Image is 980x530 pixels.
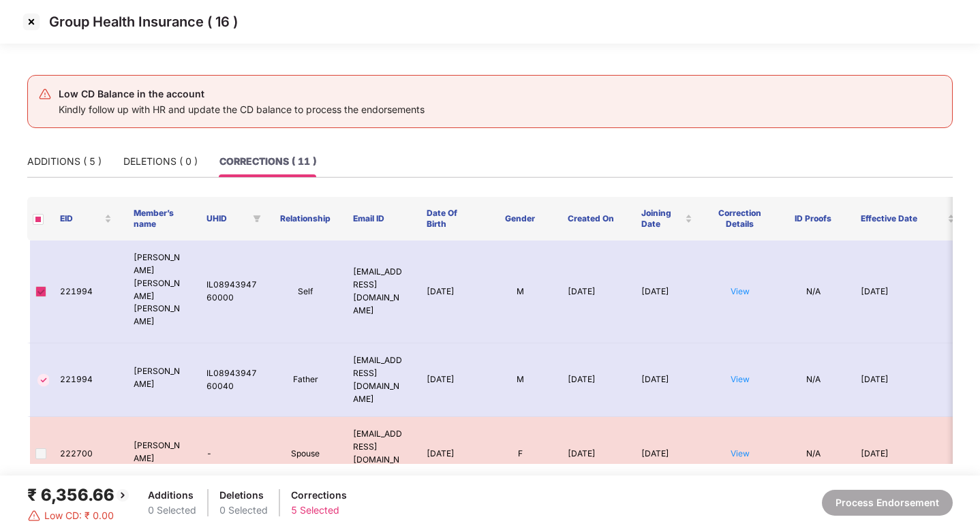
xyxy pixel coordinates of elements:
[822,490,953,516] button: Process Endorsement
[342,197,416,240] th: Email ID
[484,343,557,417] td: M
[27,482,131,508] div: ₹ 6,356.66
[38,87,52,101] img: svg+xml;base64,PHN2ZyB4bWxucz0iaHR0cDovL3d3dy53My5vcmcvMjAwMC9zdmciIHdpZHRoPSIyNCIgaGVpZ2h0PSIyNC...
[557,417,630,490] td: [DATE]
[44,508,114,523] span: Low CD: ₹ 0.00
[27,154,102,169] div: ADDITIONS ( 5 )
[49,240,123,343] td: 221994
[269,197,343,240] th: Relationship
[253,215,261,223] span: filter
[777,240,851,343] td: N/A
[850,240,966,343] td: [DATE]
[861,213,945,224] span: Effective Date
[60,213,102,224] span: EID
[557,197,630,240] th: Created On
[250,211,264,227] span: filter
[630,197,704,240] th: Joining Date
[731,286,750,296] a: View
[206,213,247,224] span: UHID
[269,417,343,490] td: Spouse
[291,503,347,518] div: 5 Selected
[557,343,630,417] td: [DATE]
[416,197,484,240] th: Date Of Birth
[27,509,41,523] img: svg+xml;base64,PHN2ZyBpZD0iRGFuZ2VyLTMyeDMyIiB4bWxucz0iaHR0cDovL3d3dy53My5vcmcvMjAwMC9zdmciIHdpZH...
[269,240,343,343] td: Self
[20,11,42,33] img: svg+xml;base64,PHN2ZyBpZD0iQ3Jvc3MtMzJ4MzIiIHhtbG5zPSJodHRwOi8vd3d3LnczLm9yZy8yMDAwL3N2ZyIgd2lkdG...
[850,343,966,417] td: [DATE]
[49,197,123,240] th: EID
[49,417,123,490] td: 222700
[342,240,416,343] td: [EMAIL_ADDRESS][DOMAIN_NAME]
[219,154,316,169] div: CORRECTIONS ( 11 )
[148,488,196,503] div: Additions
[114,487,131,503] img: svg+xml;base64,PHN2ZyBpZD0iQmFjay0yMHgyMCIgeG1sbnM9Imh0dHA6Ly93d3cudzMub3JnLzIwMDAvc3ZnIiB3aWR0aD...
[196,417,269,490] td: -
[850,197,966,240] th: Effective Date
[703,197,777,240] th: Correction Details
[59,86,425,102] div: Low CD Balance in the account
[269,343,343,417] td: Father
[291,488,347,503] div: Corrections
[35,372,52,388] img: svg+xml;base64,PHN2ZyBpZD0iVGljay0zMngzMiIgeG1sbnM9Imh0dHA6Ly93d3cudzMub3JnLzIwMDAvc3ZnIiB3aWR0aD...
[416,240,484,343] td: [DATE]
[850,417,966,490] td: [DATE]
[630,417,704,490] td: [DATE]
[416,417,484,490] td: [DATE]
[777,343,851,417] td: N/A
[123,197,196,240] th: Member’s name
[123,154,198,169] div: DELETIONS ( 0 )
[134,365,185,391] p: [PERSON_NAME]
[342,343,416,417] td: [EMAIL_ADDRESS][DOMAIN_NAME]
[148,503,196,518] div: 0 Selected
[134,439,185,465] p: [PERSON_NAME]
[630,240,704,343] td: [DATE]
[219,488,268,503] div: Deletions
[630,343,704,417] td: [DATE]
[484,240,557,343] td: M
[196,240,269,343] td: IL0894394760000
[49,343,123,417] td: 221994
[557,240,630,343] td: [DATE]
[777,197,851,240] th: ID Proofs
[59,102,425,117] div: Kindly follow up with HR and update the CD balance to process the endorsements
[196,343,269,417] td: IL0894394760040
[484,417,557,490] td: F
[777,417,851,490] td: N/A
[49,14,238,30] p: Group Health Insurance ( 16 )
[731,448,750,458] a: View
[484,197,557,240] th: Gender
[641,208,683,230] span: Joining Date
[219,503,268,518] div: 0 Selected
[731,374,750,384] a: View
[134,251,185,328] p: [PERSON_NAME] [PERSON_NAME] [PERSON_NAME]
[342,417,416,490] td: [EMAIL_ADDRESS][DOMAIN_NAME]
[416,343,484,417] td: [DATE]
